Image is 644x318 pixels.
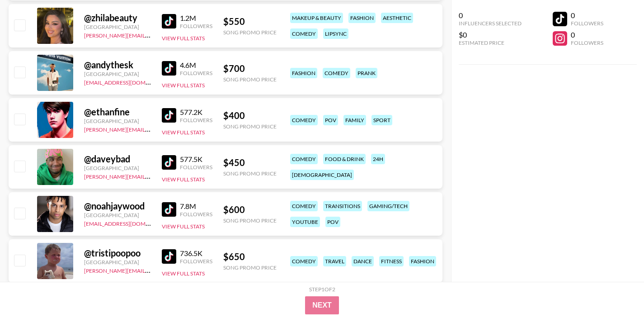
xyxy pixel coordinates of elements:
[290,68,317,78] div: fashion
[84,118,151,124] div: [GEOGRAPHIC_DATA]
[343,115,366,125] div: family
[371,154,385,164] div: 24h
[162,14,176,28] img: TikTok
[180,70,212,76] div: Followers
[348,13,376,23] div: fashion
[323,201,362,211] div: transitions
[162,155,176,170] img: TikTok
[223,264,277,271] div: Song Promo Price
[290,256,318,266] div: comedy
[180,23,212,29] div: Followers
[162,249,176,264] img: TikTok
[84,30,218,39] a: [PERSON_NAME][EMAIL_ADDRESS][DOMAIN_NAME]
[325,217,340,227] div: pov
[180,258,212,265] div: Followers
[223,251,277,262] div: $ 650
[223,110,277,121] div: $ 400
[223,204,277,215] div: $ 600
[371,115,392,125] div: sport
[459,11,522,20] div: 0
[162,35,205,42] button: View Full Stats
[309,286,335,293] div: Step 1 of 2
[290,13,343,23] div: makeup & beauty
[180,61,212,70] div: 4.6M
[223,170,277,177] div: Song Promo Price
[84,24,151,30] div: [GEOGRAPHIC_DATA]
[323,256,346,266] div: travel
[223,29,277,36] div: Song Promo Price
[180,117,212,123] div: Followers
[290,115,318,125] div: comedy
[459,20,522,27] div: Influencers Selected
[379,256,404,266] div: fitness
[599,273,633,307] iframe: Drift Widget Chat Controller
[162,176,205,183] button: View Full Stats
[571,20,603,27] div: Followers
[162,270,205,277] button: View Full Stats
[323,115,338,125] div: pov
[84,77,175,86] a: [EMAIL_ADDRESS][DOMAIN_NAME]
[180,155,212,164] div: 577.5K
[223,16,277,27] div: $ 550
[162,223,205,230] button: View Full Stats
[84,71,151,77] div: [GEOGRAPHIC_DATA]
[367,201,409,211] div: gaming/tech
[180,108,212,117] div: 577.2K
[381,13,413,23] div: aesthetic
[290,28,318,39] div: comedy
[323,28,348,39] div: lipsync
[571,30,603,39] div: 0
[223,76,277,83] div: Song Promo Price
[84,212,151,218] div: [GEOGRAPHIC_DATA]
[323,68,350,78] div: comedy
[571,11,603,20] div: 0
[180,14,212,23] div: 1.2M
[162,129,205,136] button: View Full Stats
[459,30,522,39] div: $0
[223,217,277,224] div: Song Promo Price
[409,256,436,266] div: fashion
[571,39,603,46] div: Followers
[162,108,176,123] img: TikTok
[352,256,374,266] div: dance
[84,266,261,274] a: [PERSON_NAME][EMAIL_ADDRESS][PERSON_NAME][DOMAIN_NAME]
[162,202,176,217] img: TikTok
[84,171,218,180] a: [PERSON_NAME][EMAIL_ADDRESS][DOMAIN_NAME]
[84,247,151,259] div: @ tristipoopoo
[459,39,522,46] div: Estimated Price
[84,200,151,212] div: @ noahjaywood
[84,165,151,171] div: [GEOGRAPHIC_DATA]
[180,249,212,258] div: 736.5K
[84,153,151,165] div: @ daveybad
[180,164,212,171] div: Followers
[84,218,175,227] a: [EMAIL_ADDRESS][DOMAIN_NAME]
[84,106,151,118] div: @ ethanfine
[223,157,277,168] div: $ 450
[180,211,212,218] div: Followers
[356,68,377,78] div: prank
[290,201,318,211] div: comedy
[290,154,318,164] div: comedy
[84,124,218,133] a: [PERSON_NAME][EMAIL_ADDRESS][DOMAIN_NAME]
[180,202,212,211] div: 7.8M
[290,170,354,180] div: [DEMOGRAPHIC_DATA]
[84,259,151,266] div: [GEOGRAPHIC_DATA]
[84,59,151,71] div: @ andythesk
[84,12,151,24] div: @ zhilabeauty
[223,123,277,130] div: Song Promo Price
[162,61,176,76] img: TikTok
[162,82,205,89] button: View Full Stats
[323,154,366,164] div: food & drink
[290,217,320,227] div: youtube
[305,296,339,314] button: Next
[223,63,277,74] div: $ 700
